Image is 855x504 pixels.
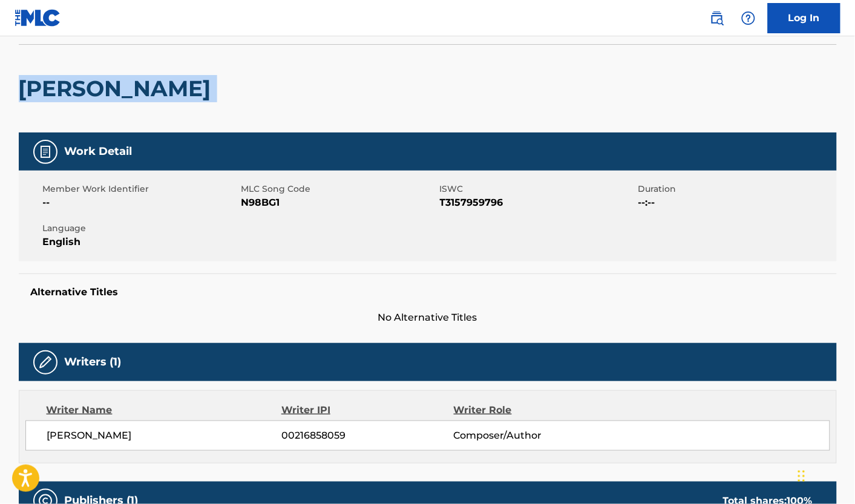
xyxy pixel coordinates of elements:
[281,403,454,417] div: Writer IPI
[19,75,217,102] h2: [PERSON_NAME]
[241,183,437,195] span: MLC Song Code
[38,145,53,159] img: Work Detail
[798,458,805,494] div: Drag
[768,3,840,33] a: Log In
[43,222,238,235] span: Language
[43,235,238,249] span: English
[454,428,611,443] span: Composer/Author
[440,195,635,210] span: T3157959796
[47,428,282,443] span: [PERSON_NAME]
[741,11,756,25] img: help
[454,403,611,417] div: Writer Role
[281,428,453,443] span: 00216858059
[38,355,53,370] img: Writers
[638,183,834,195] span: Duration
[15,9,61,27] img: MLC Logo
[736,6,761,30] div: Help
[31,286,825,298] h5: Alternative Titles
[65,145,133,159] h5: Work Detail
[19,310,837,325] span: No Alternative Titles
[440,183,635,195] span: ISWC
[43,195,238,210] span: --
[710,11,724,25] img: search
[241,195,437,210] span: N98BG1
[638,195,834,210] span: --:--
[65,355,122,369] h5: Writers (1)
[705,6,729,30] a: Public Search
[47,403,282,417] div: Writer Name
[43,183,238,195] span: Member Work Identifier
[794,446,855,504] iframe: Chat Widget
